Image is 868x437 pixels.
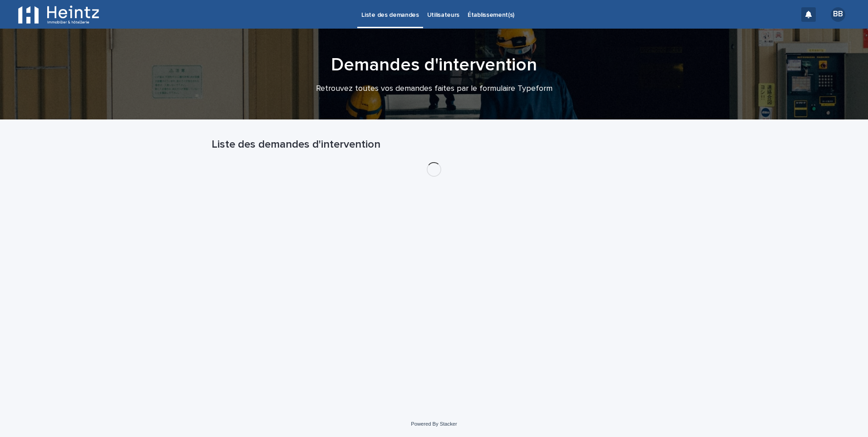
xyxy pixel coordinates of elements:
[252,84,616,94] p: Retrouvez toutes vos demandes faites par le formulaire Typeform
[212,138,656,151] h1: Liste des demandes d'intervention
[831,7,845,22] div: BB
[411,421,457,427] a: Powered By Stacker
[18,5,99,24] img: EFlGaIRiOEbp5xoNxufA
[212,54,656,76] h1: Demandes d'intervention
